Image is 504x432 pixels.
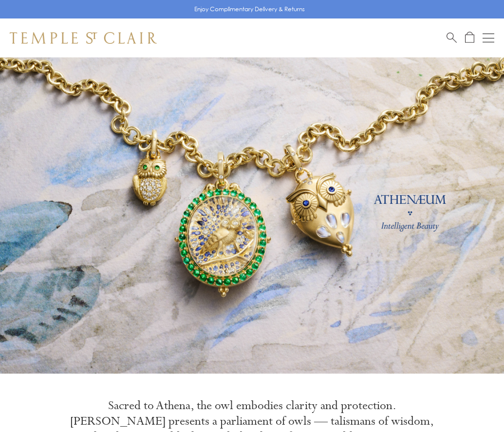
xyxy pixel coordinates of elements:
a: Open Shopping Bag [465,32,474,44]
button: Open navigation [483,32,494,44]
a: Search [447,32,457,44]
img: Temple St. Clair [10,32,157,44]
p: Enjoy Complimentary Delivery & Returns [194,4,305,14]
